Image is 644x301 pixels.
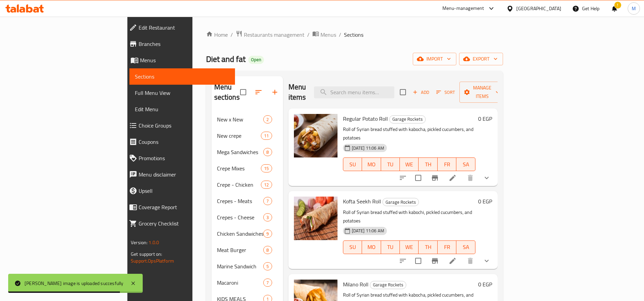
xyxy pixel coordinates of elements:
[384,160,397,169] span: TU
[449,257,457,265] a: Edit menu item
[211,193,283,209] div: Crepes - Meats7
[124,52,235,68] a: Menus
[465,55,498,63] span: export
[211,177,283,193] div: Crepe - Chicken12
[339,31,341,39] li: /
[400,240,419,254] button: WE
[370,281,406,289] div: Garage Rockets
[264,149,271,155] span: 8
[261,132,272,140] div: items
[438,240,456,254] button: FR
[395,253,411,269] button: sort-choices
[124,36,235,52] a: Branches
[135,105,230,113] span: Edit Menu
[217,181,261,189] span: Crepe - Chicken
[124,215,235,232] a: Grocery Checklist
[396,85,410,99] span: Select section
[124,19,235,36] a: Edit Restaurant
[124,150,235,166] a: Promotions
[381,240,400,254] button: TU
[217,279,264,287] span: Macaroni
[349,145,387,151] span: [DATE] 11:06 AM
[343,157,362,171] button: SU
[442,4,484,13] div: Menu-management
[419,157,437,171] button: TH
[267,84,283,100] button: Add section
[449,174,457,182] a: Edit menu item
[395,170,411,186] button: sort-choices
[462,170,478,186] button: delete
[261,181,272,189] div: items
[410,87,432,98] button: Add
[129,68,235,85] a: Sections
[427,170,443,186] button: Branch-specific-item
[264,116,271,123] span: 2
[456,157,475,171] button: SA
[288,82,306,102] h2: Menu items
[382,198,419,206] div: Garage Rockets
[421,242,435,252] span: TH
[465,84,500,101] span: Manage items
[139,23,230,32] span: Edit Restaurant
[261,164,272,172] div: items
[459,242,472,252] span: SA
[264,263,271,270] span: 5
[248,56,264,64] div: Open
[432,87,459,98] span: Sort items
[217,262,264,270] span: Marine Sandwich
[478,280,492,289] h6: 0 EGP
[436,88,455,96] span: Sort
[124,183,235,199] a: Upsell
[419,240,437,254] button: TH
[370,281,406,289] span: Garage Rockets
[411,171,425,185] span: Select to update
[435,87,457,98] button: Sort
[346,160,359,169] span: SU
[263,279,272,287] div: items
[139,187,230,195] span: Upsell
[343,114,388,124] span: Regular Potato Roll
[412,88,430,96] span: Add
[217,132,261,140] span: New crepe
[217,148,264,156] span: Mega Sandwiches
[516,5,561,12] div: [GEOGRAPHIC_DATA]
[139,121,230,130] span: Choice Groups
[343,125,475,142] p: Roll of Syrian bread stuffed with kabocha, pickled cucumbers, and potatoes
[459,160,472,169] span: SA
[211,128,283,144] div: New crepe11
[217,213,264,221] span: Crepes - Cheese
[217,164,261,172] span: Crepe Mixes
[124,134,235,150] a: Coupons
[362,157,381,171] button: MO
[264,214,271,221] span: 3
[217,115,264,123] div: New x New
[346,242,359,252] span: SU
[349,228,387,234] span: [DATE] 11:06 AM
[264,198,271,204] span: 7
[217,230,264,238] span: Chicken Sandwiches
[236,30,304,39] a: Restaurants management
[131,256,174,265] a: Support.OpsPlatform
[632,5,636,12] span: M
[400,157,419,171] button: WE
[307,31,310,39] li: /
[236,85,250,99] span: Select all sections
[440,242,454,252] span: FR
[250,84,267,100] span: Sort sections
[248,57,264,63] span: Open
[139,219,230,228] span: Grocery Checklist
[263,115,272,123] div: items
[206,30,503,39] nav: breadcrumb
[403,242,416,252] span: WE
[211,160,283,177] div: Crepe Mixes15
[411,254,425,268] span: Select to update
[124,199,235,215] a: Coverage Report
[129,85,235,101] a: Full Menu View
[139,170,230,179] span: Menu disclaimer
[343,196,381,206] span: Kofta Seekh Roll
